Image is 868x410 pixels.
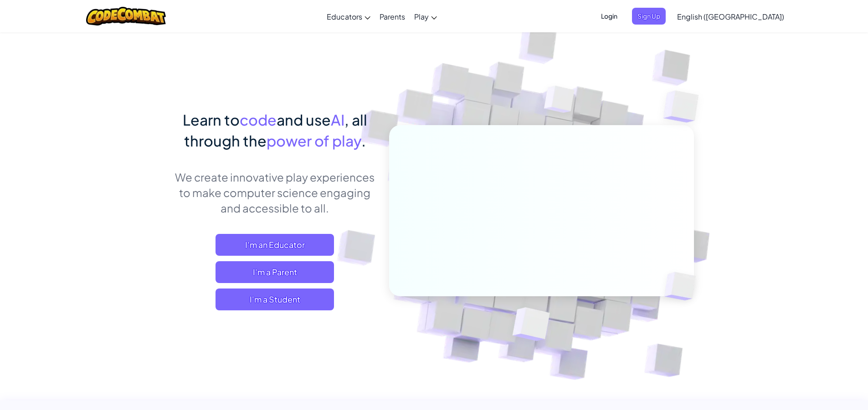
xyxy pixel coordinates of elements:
[414,12,429,21] span: Play
[327,12,362,21] span: Educators
[375,4,410,29] a: Parents
[410,4,442,29] a: Play
[331,111,344,129] span: AI
[673,4,789,29] a: English ([GEOGRAPHIC_DATA])
[632,8,666,25] button: Sign Up
[596,8,623,25] button: Login
[649,253,717,319] img: Overlap cubes
[216,289,334,310] button: I'm a Student
[183,111,240,129] span: Learn to
[240,111,277,129] span: code
[677,12,784,21] span: English ([GEOGRAPHIC_DATA])
[86,7,166,25] img: CodeCombat logo
[267,132,361,150] span: power of play
[490,288,571,364] img: Overlap cubes
[361,132,366,150] span: .
[277,111,331,129] span: and use
[175,169,375,216] p: We create innovative play experiences to make computer science engaging and accessible to all.
[645,68,724,145] img: Overlap cubes
[322,4,375,29] a: Educators
[527,68,592,136] img: Overlap cubes
[216,261,334,283] a: I'm a Parent
[216,234,334,256] a: I'm an Educator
